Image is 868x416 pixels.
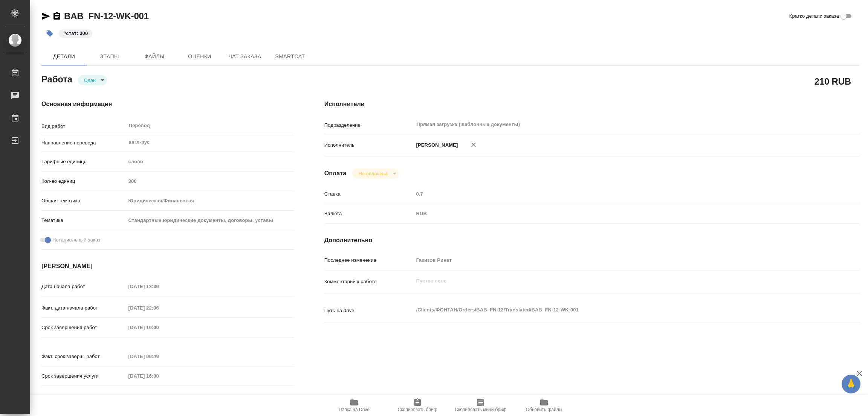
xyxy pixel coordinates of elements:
span: SmartCat [272,52,308,61]
p: Комментарий к работе [324,278,414,285]
span: Скопировать мини-бриф [455,407,506,412]
h2: 210 RUB [815,75,851,88]
span: 🙏 [845,376,857,392]
h4: [PERSON_NAME] [41,262,294,271]
input: Пустое поле [126,302,192,313]
span: Папка на Drive [339,407,370,412]
span: Чат заказа [227,52,263,61]
button: 🙏 [842,375,860,393]
p: Срок завершения услуги [41,372,126,380]
span: Обновить файлы [526,407,562,412]
input: Пустое поле [126,351,192,362]
p: Кол-во единиц [41,178,126,185]
div: слово [126,155,294,168]
div: Юридическая/Финансовая [126,194,294,207]
button: Обновить файлы [512,395,576,416]
h4: Основная информация [41,100,294,109]
input: Пустое поле [126,322,192,333]
p: Направление перевода [41,139,126,147]
span: Скопировать бриф [397,407,437,412]
span: Кратко детали заказа [789,12,839,20]
button: Скопировать мини-бриф [449,395,512,416]
p: Факт. срок заверш. работ [41,353,126,360]
p: Подразделение [324,121,414,129]
input: Пустое поле [126,176,294,187]
a: BAB_FN-12-WK-001 [64,11,149,21]
p: #стат: 300 [63,30,88,37]
span: Нотариальный заказ [52,236,100,244]
h2: Работа [41,72,72,85]
button: Скопировать ссылку для ЯМессенджера [41,12,50,21]
p: Путь на drive [324,307,414,314]
p: Тематика [41,217,126,224]
div: RUB [414,207,815,220]
input: Пустое поле [126,370,192,381]
p: Исполнитель [324,141,414,149]
h4: Исполнители [324,100,860,109]
button: Папка на Drive [322,395,386,416]
p: Ставка [324,190,414,198]
p: Факт. дата начала работ [41,304,126,312]
p: Дата начала работ [41,283,126,290]
h4: Дополнительно [324,236,860,245]
span: Файлы [136,52,173,61]
p: Тарифные единицы [41,158,126,165]
button: Не оплачена [356,170,390,177]
button: Скопировать ссылку [52,12,61,21]
button: Добавить тэг [41,25,58,42]
textarea: /Clients/ФОНТАН/Orders/BAB_FN-12/Translated/BAB_FN-12-WK-001 [414,304,815,316]
p: [PERSON_NAME] [414,141,458,149]
p: Последнее изменение [324,257,414,264]
div: Сдан [352,169,399,179]
div: Сдан [78,75,107,85]
p: Вид работ [41,123,126,130]
input: Пустое поле [414,255,815,266]
button: Скопировать бриф [386,395,449,416]
input: Пустое поле [126,281,192,292]
button: Сдан [82,77,98,84]
span: Этапы [91,52,127,61]
p: Общая тематика [41,197,126,205]
input: Пустое поле [414,188,815,199]
span: Оценки [182,52,218,61]
button: Удалить исполнителя [465,137,482,153]
div: Стандартные юридические документы, договоры, уставы [126,214,294,227]
p: Срок завершения работ [41,324,126,331]
span: Детали [46,52,82,61]
span: стат: 300 [58,30,93,36]
h4: Оплата [324,169,347,178]
p: Валюта [324,210,414,217]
